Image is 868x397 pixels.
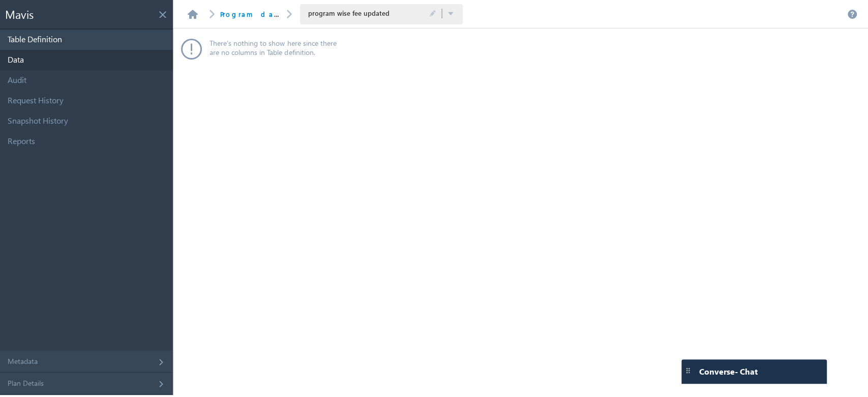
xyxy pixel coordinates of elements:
a: Help documentation for this page. [847,9,857,19]
span: Converse - Chat [699,367,758,376]
img: carter-drag [684,366,692,375]
div: Program database [220,9,281,19]
button: Click to switch tables [447,9,455,19]
span: program wise fee updated [308,9,410,18]
a: Program database [220,10,312,18]
span: Click to Edit [429,10,436,18]
div: There’s nothing to show here since there are no columns in Table definition. [181,39,338,60]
